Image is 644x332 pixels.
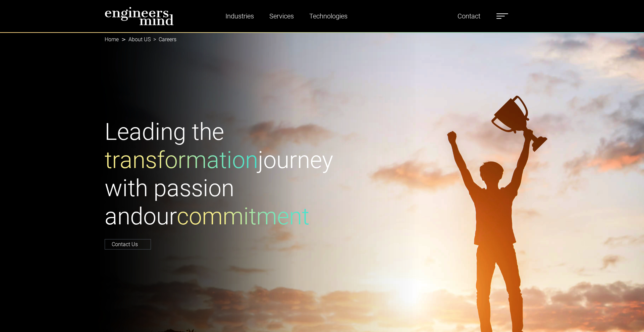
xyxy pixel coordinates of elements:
[105,146,258,174] span: transformation
[267,8,297,24] a: Services
[151,36,176,44] li: Careers
[455,8,483,24] a: Contact
[105,118,318,230] h1: Leading the journey with passion and our
[307,8,350,24] a: Technologies
[177,203,309,230] span: commitment
[128,36,151,43] a: About US
[105,239,151,250] a: Contact Us
[105,7,174,25] img: logo
[105,32,539,47] nav: breadcrumb
[223,8,257,24] a: Industries
[105,36,119,43] a: Home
